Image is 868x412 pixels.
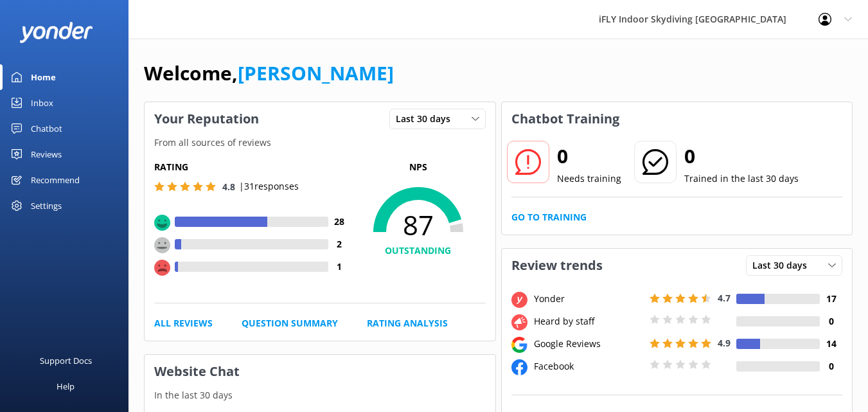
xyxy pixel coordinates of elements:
[752,258,815,273] span: Last 30 days
[31,64,56,90] div: Home
[154,160,351,174] h5: Rating
[531,337,646,351] div: Google Reviews
[502,249,612,282] h3: Review trends
[238,60,394,86] a: [PERSON_NAME]
[684,141,799,172] h2: 0
[144,58,394,89] h1: Welcome,
[57,373,75,399] div: Help
[242,316,338,330] a: Question Summary
[31,116,62,141] div: Chatbot
[31,193,62,219] div: Settings
[396,112,458,126] span: Last 30 days
[531,314,646,328] div: Heard by staff
[531,359,646,373] div: Facebook
[557,172,621,186] p: Needs training
[40,348,92,373] div: Support Docs
[222,181,235,193] span: 4.8
[31,167,80,193] div: Recommend
[502,102,629,136] h3: Chatbot Training
[820,314,842,328] h4: 0
[351,160,486,174] p: NPS
[820,359,842,373] h4: 0
[31,90,53,116] div: Inbox
[154,316,213,330] a: All Reviews
[239,179,299,193] p: | 31 responses
[328,260,351,274] h4: 1
[718,292,731,304] span: 4.7
[19,22,93,43] img: yonder-white-logo.png
[557,141,621,172] h2: 0
[31,141,62,167] div: Reviews
[145,355,495,388] h3: Website Chat
[511,210,587,224] a: Go to Training
[684,172,799,186] p: Trained in the last 30 days
[145,102,269,136] h3: Your Reputation
[145,388,495,402] p: In the last 30 days
[351,209,486,241] span: 87
[351,244,486,258] h4: OUTSTANDING
[820,337,842,351] h4: 14
[367,316,448,330] a: Rating Analysis
[328,215,351,229] h4: 28
[145,136,495,150] p: From all sources of reviews
[531,292,646,306] div: Yonder
[328,237,351,251] h4: 2
[718,337,731,349] span: 4.9
[820,292,842,306] h4: 17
